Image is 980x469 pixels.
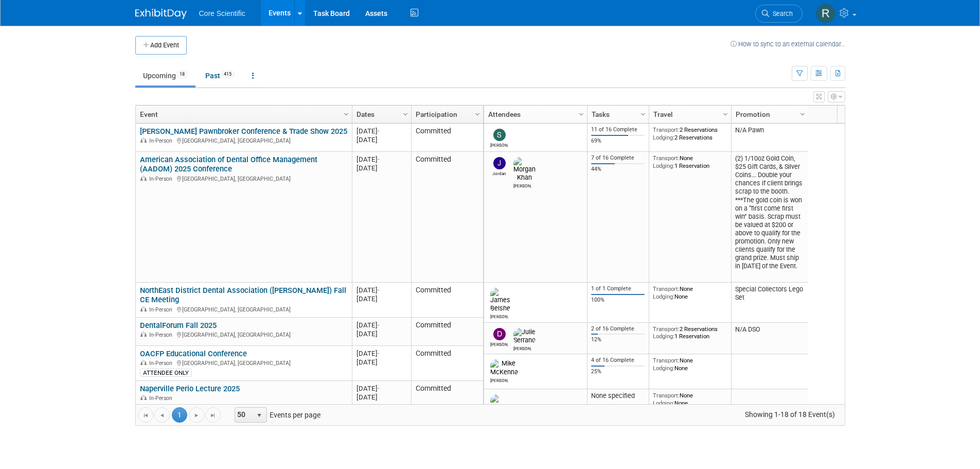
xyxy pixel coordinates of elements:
span: Transport: [653,392,680,399]
div: 100% [591,297,645,304]
div: [DATE] [357,393,406,402]
div: 4 of 16 Complete [591,357,645,364]
button: Add Event [135,36,187,55]
span: Search [769,10,793,18]
div: [DATE] [357,329,406,338]
span: Column Settings [798,110,807,118]
div: [DATE] [357,384,406,393]
img: Sam Robinson [493,129,506,141]
td: Committed [411,346,483,381]
span: Column Settings [401,110,409,118]
a: Column Settings [472,106,483,121]
div: 11 of 16 Complete [591,126,645,133]
img: Dan Boro [493,328,506,340]
div: [DATE] [357,164,406,172]
div: [DATE] [357,321,406,329]
div: [GEOGRAPHIC_DATA], [GEOGRAPHIC_DATA] [140,330,347,339]
td: Committed [411,124,483,152]
span: Transport: [653,154,680,162]
img: Jordan McCullough [493,157,506,169]
td: (2) 1/10oz Gold Coin, $25 Gift Cards, & Silver Coins... Double your chances if client brings scra... [731,152,808,283]
img: In-Person Event [140,395,147,400]
a: Upcoming18 [135,66,195,85]
div: 2 Reservations 1 Reservation [653,325,727,340]
div: None None [653,285,727,300]
span: 1 [172,407,187,423]
a: Column Settings [576,106,587,121]
span: Lodging: [653,293,674,300]
span: - [378,127,380,135]
a: American Association of Dental Office Management (AADOM) 2025 Conference [140,155,317,174]
div: None None [653,357,727,372]
span: 50 [235,408,253,422]
a: Past415 [198,66,242,85]
span: 415 [221,71,235,78]
a: Go to the first page [138,407,153,423]
span: Go to the next page [192,411,201,420]
img: Rachel Wolff [816,4,835,23]
span: - [378,321,380,329]
span: In-Person [149,176,175,182]
span: Showing 1-18 of 18 Event(s) [735,407,844,422]
a: Column Settings [637,106,649,121]
img: James Belshe [490,288,510,312]
span: Lodging: [653,333,674,340]
div: Morgan Khan [513,182,531,188]
span: In-Person [149,332,175,338]
div: 7 of 16 Complete [591,154,645,162]
div: ATTENDEE ONLY [140,369,192,377]
a: Go to the previous page [154,407,170,423]
td: Committed [411,318,483,346]
a: Naperville Perio Lecture 2025 [140,384,240,393]
img: In-Person Event [140,176,147,181]
a: Dates [357,106,404,123]
span: In-Person [149,137,175,144]
div: 2 of 16 Complete [591,325,645,333]
a: Column Settings [400,106,411,121]
div: Julie Serrano [513,344,531,351]
span: - [378,155,380,163]
span: Go to the first page [141,411,150,420]
span: Transport: [653,325,680,333]
img: In-Person Event [140,306,147,311]
span: 18 [176,71,188,78]
div: Dan Boro [490,340,508,347]
div: 12% [591,336,645,343]
span: In-Person [149,395,175,402]
span: - [378,286,380,294]
a: OACFP Educational Conference [140,349,247,358]
div: James Belshe [490,312,508,319]
span: In-Person [149,360,175,367]
a: Go to the next page [189,407,204,423]
div: [GEOGRAPHIC_DATA], [GEOGRAPHIC_DATA] [140,136,347,145]
div: [GEOGRAPHIC_DATA], [GEOGRAPHIC_DATA] [140,174,347,183]
a: Travel [653,106,724,123]
img: Julie Serrano [513,328,536,344]
div: 25% [591,368,645,375]
td: Special Collectors Lego Set [731,283,808,323]
img: In-Person Event [140,332,147,337]
span: Column Settings [721,110,729,118]
a: Column Settings [797,106,808,121]
div: 69% [591,137,645,145]
div: Mike McKenna [490,376,508,383]
a: Go to the last page [205,407,221,423]
div: [DATE] [357,349,406,358]
td: N/A DSO [731,323,808,355]
a: Promotion [736,106,801,123]
div: [DATE] [357,135,406,144]
div: [DATE] [357,294,406,303]
span: select [255,411,263,420]
a: Participation [416,106,476,123]
span: Column Settings [342,110,350,118]
a: Tasks [592,106,642,123]
div: [DATE] [357,155,406,164]
div: 1 of 1 Complete [591,285,645,292]
td: N/A Pawn [731,124,808,152]
a: Column Settings [341,106,352,121]
img: In-Person Event [140,360,147,365]
span: Go to the previous page [158,411,166,420]
span: In-Person [149,306,175,313]
span: Column Settings [473,110,482,118]
img: Morgan Khan [513,157,536,182]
